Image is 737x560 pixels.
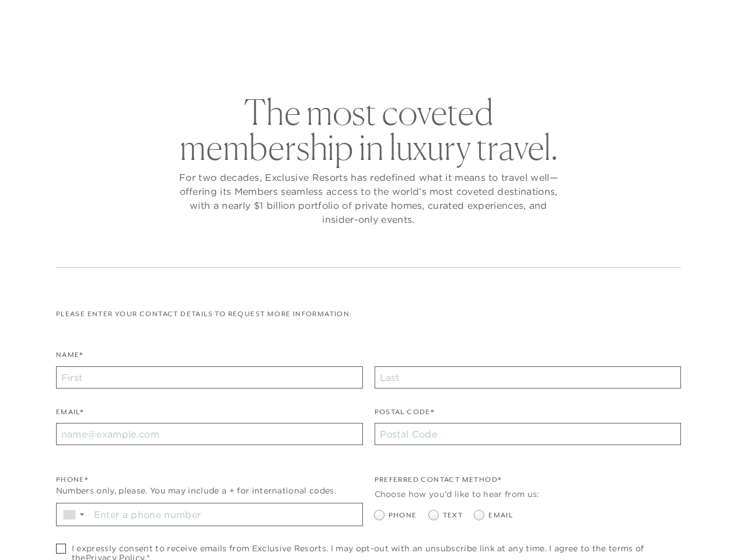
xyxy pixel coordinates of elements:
input: name@example.com [56,423,363,445]
div: Phone* [56,474,363,485]
span: Text [443,510,463,521]
a: Member Login [618,13,676,23]
p: Please enter your contact details to request more information: [56,309,681,320]
h2: The most coveted membership in luxury travel. [176,94,561,164]
input: Last [375,366,682,388]
a: Get Started [31,13,82,23]
div: Choose how you'd like to hear from us: [375,488,682,501]
input: Enter a phone number [90,503,362,526]
span: Email [488,510,513,521]
input: Postal Code [375,423,682,445]
p: For two decades, Exclusive Resorts has redefined what it means to travel well—offering its Member... [176,170,561,226]
div: Numbers only, please. You may include a + for international codes. [56,485,363,497]
div: Country Code Selector [57,503,90,526]
legend: Preferred Contact Method* [375,474,502,491]
a: Membership [341,37,414,71]
span: Phone [389,510,417,521]
label: Postal Code* [375,407,435,423]
label: Email* [56,407,83,423]
a: Community [431,37,502,71]
a: The Collection [235,37,324,71]
label: Name* [56,349,83,366]
span: ▼ [78,511,86,518]
input: First [56,366,363,388]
